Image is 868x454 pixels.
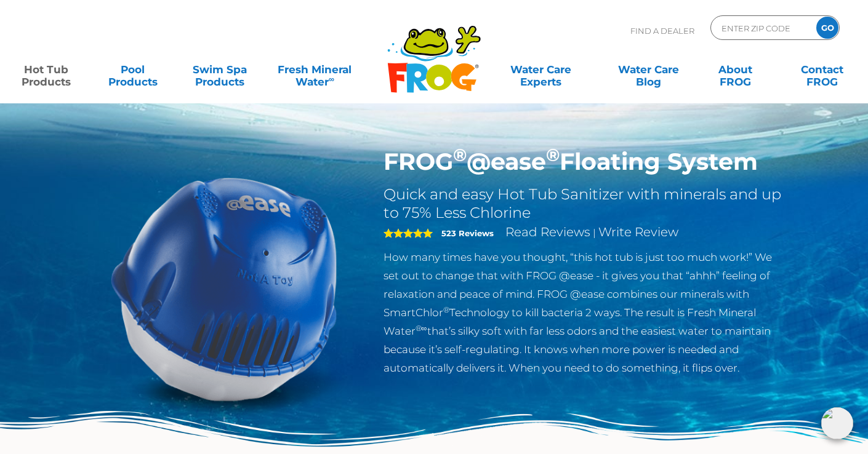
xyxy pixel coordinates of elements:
[99,57,167,82] a: PoolProducts
[83,148,365,429] img: hot-tub-product-atease-system.png
[384,185,786,222] h2: Quick and easy Hot Tub Sanitizer with minerals and up to 75% Less Chlorine
[384,248,786,377] p: How many times have you thought, “this hot tub is just too much work!” We set out to change that ...
[816,17,838,39] input: GO
[453,144,467,165] sup: ®
[615,57,683,82] a: Water CareBlog
[384,148,786,176] h1: FROG @ease Floating System
[329,74,334,84] sup: ∞
[441,228,494,238] strong: 523 Reviews
[593,227,596,239] span: |
[598,225,678,239] a: Write Review
[384,228,433,238] span: 5
[12,57,80,82] a: Hot TubProducts
[630,15,694,46] p: Find A Dealer
[720,19,803,37] input: Zip Code Form
[273,57,357,82] a: Fresh MineralWater∞
[443,305,449,314] sup: ®
[416,324,427,333] sup: ®∞
[546,144,560,165] sup: ®
[788,57,856,82] a: ContactFROG
[701,57,769,82] a: AboutFROG
[486,57,595,82] a: Water CareExperts
[821,407,853,439] img: openIcon
[186,57,254,82] a: Swim SpaProducts
[505,225,590,239] a: Read Reviews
